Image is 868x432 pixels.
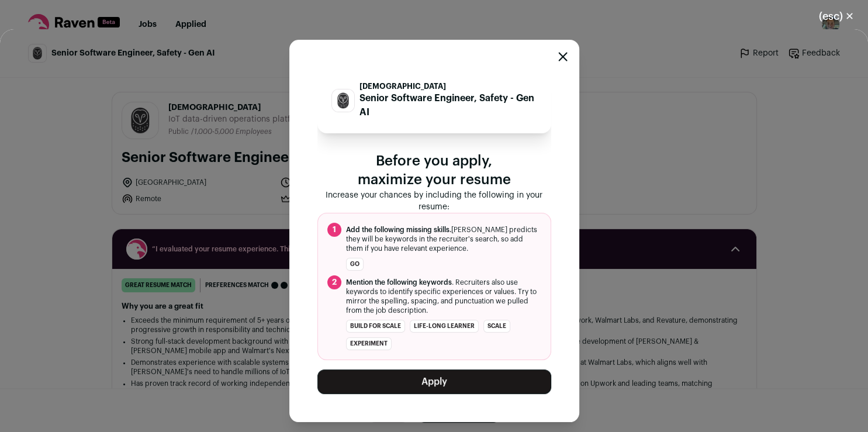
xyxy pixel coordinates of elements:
img: f3d5d0fa5e81f1c40eef72acec6f04c076c8df624c75215ce6affc40ebb62c96.jpg [332,89,354,112]
span: 2 [327,275,341,289]
li: scale [483,320,510,333]
span: Mention the following keywords [346,279,452,286]
button: Apply [317,369,551,394]
p: Senior Software Engineer, Safety - Gen AI [359,91,537,119]
button: Close modal [805,4,868,29]
span: Add the following missing skills. [346,226,451,233]
p: [DEMOGRAPHIC_DATA] [359,82,537,91]
li: Go [346,258,364,271]
p: Increase your chances by including the following in your resume: [317,189,551,213]
button: Close modal [558,52,568,61]
span: [PERSON_NAME] predicts they will be keywords in the recruiter's search, so add them if you have r... [346,225,541,253]
p: Before you apply, maximize your resume [317,152,551,189]
li: build for scale [346,320,405,333]
li: life-long learner [410,320,479,333]
span: 1 [327,223,341,237]
span: . Recruiters also use keywords to identify specific experiences or values. Try to mirror the spel... [346,278,541,315]
li: experiment [346,337,392,350]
